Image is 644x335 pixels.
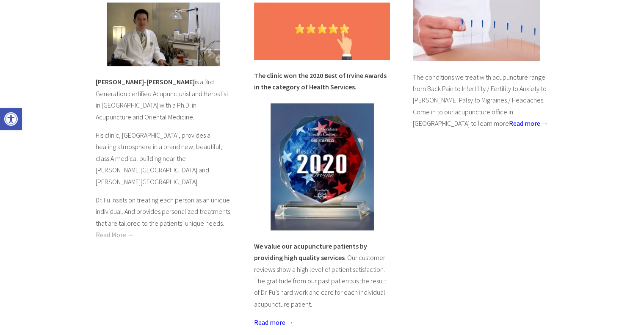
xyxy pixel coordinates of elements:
[271,103,374,230] img: Best of Acupuncturist Health Services in Irvine 2020
[509,119,548,127] a: Read more →
[254,318,293,327] a: Read more →
[96,230,134,239] a: Read More →
[96,78,195,86] b: [PERSON_NAME]-[PERSON_NAME]
[254,241,390,310] p: . Our customer reviews show a high level of patient satisfaction. The gratitude from our past pat...
[96,130,232,188] p: His clinic, [GEOGRAPHIC_DATA], provides a healing atmosphere in a brand new, beautiful, class A m...
[413,72,549,130] p: The conditions we treat with acupuncture range from Back Pain to Infertility / Fertility to Anxie...
[107,3,220,66] img: best acupuncturist irvine
[254,71,387,91] strong: The clinic won the 2020 Best of Irvine Awards in the category of Health Services.
[96,76,232,123] p: is a 3rd Generation certified Acupuncturist and Herbalist in [GEOGRAPHIC_DATA] with a Ph.D. in Ac...
[254,242,367,262] strong: We value our acupuncture patients by providing high quality services
[96,194,232,241] p: Dr. Fu insists on treating each person as an unique individual. And provides personalized treatme...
